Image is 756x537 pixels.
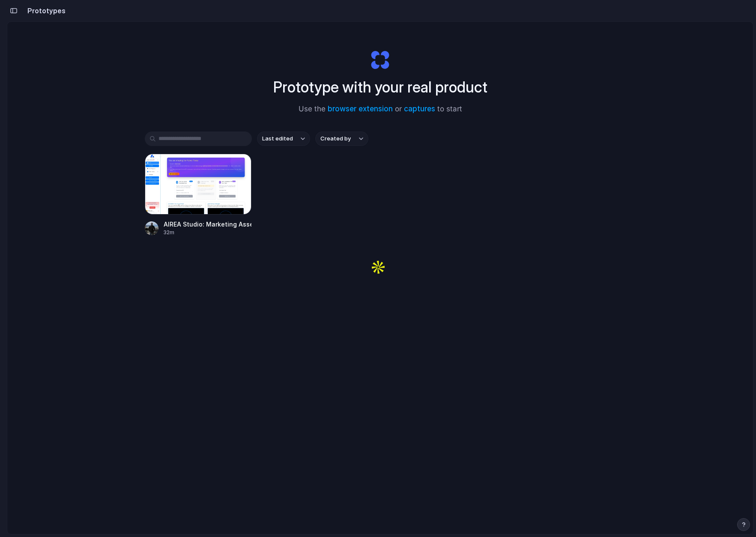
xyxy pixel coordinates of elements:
h2: Prototypes [24,6,66,16]
a: browser extension [328,104,393,113]
span: Created by [320,134,351,143]
div: AIREA Studio: Marketing Asset Playground [164,220,252,229]
span: Use the or to start [299,104,462,115]
span: Last edited [262,134,293,143]
button: Created by [315,131,368,146]
div: 32m [164,229,252,236]
h1: Prototype with your real product [273,76,487,98]
a: AIREA Studio: Marketing Asset PlaygroundAIREA Studio: Marketing Asset Playground32m [145,154,252,236]
a: captures [404,104,435,113]
button: Last edited [257,131,310,146]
